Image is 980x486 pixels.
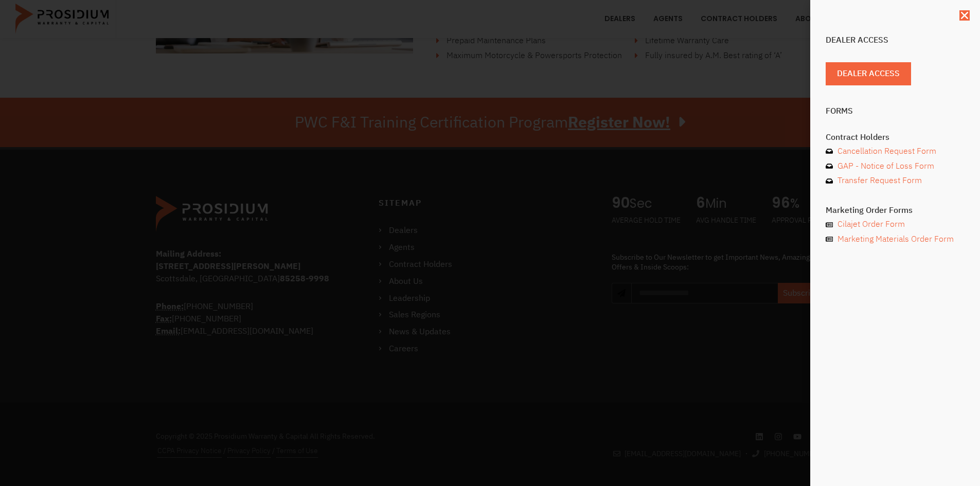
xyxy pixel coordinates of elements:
a: Cancellation Request Form [826,144,965,159]
a: Close [959,10,970,21]
span: Transfer Request Form [835,173,922,188]
h4: Forms [826,107,965,115]
a: Cilajet Order Form [826,217,965,232]
a: Dealer Access [826,62,911,85]
h4: Dealer Access [826,36,965,44]
a: Marketing Materials Order Form [826,232,965,247]
span: Cilajet Order Form [835,217,905,232]
span: GAP - Notice of Loss Form [835,159,934,174]
span: Marketing Materials Order Form [835,232,954,247]
span: Dealer Access [837,66,900,81]
span: Cancellation Request Form [835,144,936,159]
a: Transfer Request Form [826,173,965,188]
h4: Marketing Order Forms [826,206,965,214]
a: GAP - Notice of Loss Form [826,159,965,174]
h4: Contract Holders [826,133,965,141]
